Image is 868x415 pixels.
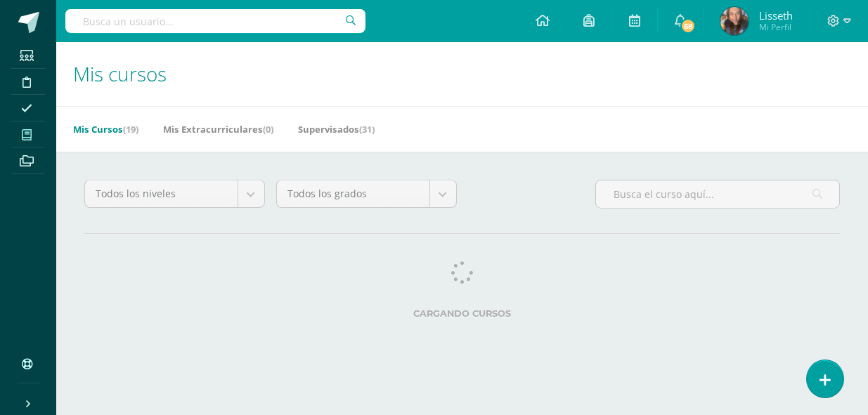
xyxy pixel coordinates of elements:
a: Supervisados(31) [298,118,375,140]
span: Mi Perfil [759,21,793,33]
input: Busca el curso aquí... [596,180,839,208]
span: Lisseth [759,8,793,22]
span: Todos los niveles [96,180,227,207]
label: Cargando cursos [84,308,840,319]
span: (31) [359,123,375,136]
a: Todos los niveles [85,180,264,207]
a: Todos los grados [277,180,456,207]
span: Mis cursos [73,60,167,87]
span: 68 [680,18,696,34]
span: (19) [123,123,138,136]
img: 50ef0ebc2c03f9b8a512d3f397078521.png [720,7,749,35]
span: (0) [263,123,273,136]
a: Mis Extracurriculares(0) [163,118,273,140]
a: Mis Cursos(19) [73,118,138,140]
input: Busca un usuario... [65,9,365,33]
span: Todos los grados [287,180,419,207]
